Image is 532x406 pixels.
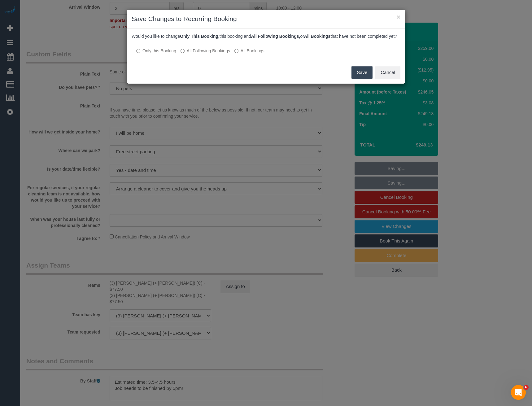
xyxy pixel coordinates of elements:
button: Cancel [375,66,400,79]
span: 6 [524,385,529,390]
h3: Save Changes to Recurring Booking [132,14,400,24]
b: All Bookings [304,34,331,39]
label: All other bookings in the series will remain the same. [136,48,176,54]
button: Save [351,66,373,79]
label: This and all the bookings after it will be changed. [181,48,230,54]
input: Only this Booking [136,49,140,53]
b: All Following Bookings, [251,34,300,39]
label: All bookings that have not been completed yet will be changed. [234,48,264,54]
button: × [397,14,400,20]
p: Would you like to change this booking and or that have not been completed yet? [132,33,400,39]
input: All Following Bookings [181,49,185,53]
input: All Bookings [234,49,238,53]
b: Only This Booking, [180,34,220,39]
iframe: Intercom live chat [511,385,526,400]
